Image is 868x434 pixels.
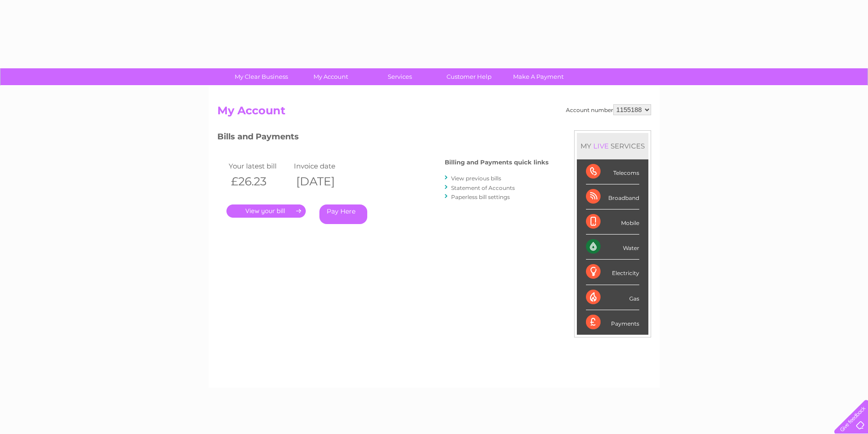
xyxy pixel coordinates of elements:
[586,159,639,184] div: Telecoms
[292,172,357,191] th: [DATE]
[292,160,357,172] td: Invoice date
[451,184,515,191] a: Statement of Accounts
[224,68,299,85] a: My Clear Business
[226,160,292,172] td: Your latest bill
[217,130,549,146] h3: Bills and Payments
[451,175,501,182] a: View previous bills
[362,68,437,85] a: Services
[586,235,639,260] div: Water
[293,68,368,85] a: My Account
[566,104,651,115] div: Account number
[501,68,576,85] a: Make A Payment
[577,133,648,159] div: MY SERVICES
[451,194,510,200] a: Paperless bill settings
[586,184,639,209] div: Broadband
[586,310,639,335] div: Payments
[586,285,639,310] div: Gas
[431,68,507,85] a: Customer Help
[586,260,639,285] div: Electricity
[319,204,367,224] a: Pay Here
[445,159,549,166] h4: Billing and Payments quick links
[591,142,611,150] div: LIVE
[226,172,292,191] th: £26.23
[586,209,639,235] div: Mobile
[217,104,651,122] h2: My Account
[226,204,306,218] a: .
